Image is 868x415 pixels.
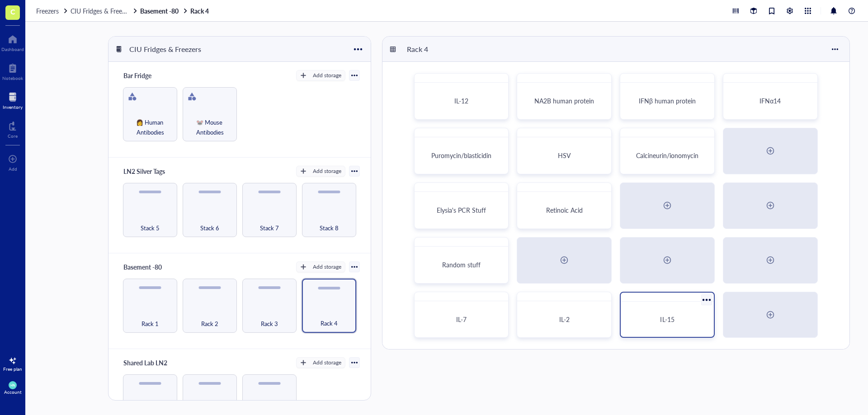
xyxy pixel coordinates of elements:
[296,70,345,81] button: Add storage
[1,47,24,52] div: Dashboard
[431,151,491,160] span: Puromycin/blasticidin
[119,356,174,369] div: Shared Lab LN2
[639,96,696,105] span: IFNβ human protein
[261,319,278,329] span: Rack 3
[187,117,233,137] span: 🐭 Mouse Antibodies
[1,32,24,52] a: Dashboard
[201,319,218,329] span: Rack 2
[36,6,59,15] span: Freezers
[10,383,15,387] span: HN
[313,167,341,175] div: Add storage
[71,7,138,15] a: CIU Fridges & Freezers
[296,166,345,177] button: Add storage
[313,359,341,367] div: Add storage
[141,223,160,233] span: Stack 5
[2,61,23,81] a: Notebook
[313,263,341,271] div: Add storage
[8,133,18,139] div: Core
[200,223,219,233] span: Stack 6
[71,6,133,15] span: CIU Fridges & Freezers
[119,165,174,177] div: LN2 Silver Tags
[142,319,159,329] span: Rack 1
[296,357,345,368] button: Add storage
[119,261,174,273] div: Basement -80
[3,90,23,110] a: Inventory
[125,42,205,57] div: CIU Fridges & Freezers
[546,205,583,214] span: Retinoic Acid
[534,96,594,105] span: NA2B human protein
[558,151,571,160] span: HSV
[456,315,467,324] span: IL-7
[260,223,279,233] span: Stack 7
[3,366,22,372] div: Free plan
[321,318,338,328] span: Rack 4
[636,151,698,160] span: Calcineurin/ionomycin
[3,104,23,110] div: Inventory
[127,117,173,137] span: 👩 Human Antibodies
[10,6,15,17] span: C
[320,223,339,233] span: Stack 8
[559,315,570,324] span: IL-2
[36,7,69,15] a: Freezers
[313,71,341,79] div: Add storage
[119,69,174,82] div: Bar Fridge
[660,315,674,324] span: IL-15
[403,42,457,57] div: Rack 4
[9,166,17,172] div: Add
[454,96,468,105] span: IL-12
[759,96,781,105] span: IFNα14
[437,205,486,214] span: Elysia's PCR Stuff
[442,260,481,269] span: Random stuff
[8,119,18,139] a: Core
[140,7,211,15] a: Basement -80Rack 4
[296,261,345,272] button: Add storage
[2,75,23,81] div: Notebook
[4,389,22,395] div: Account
